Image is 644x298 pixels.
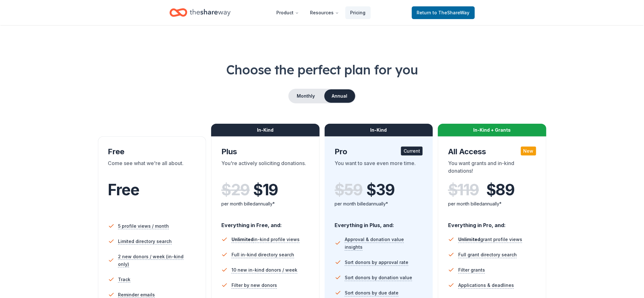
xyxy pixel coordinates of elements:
[221,159,309,177] div: You're actively soliciting donations.
[289,89,323,103] button: Monthly
[305,6,344,19] button: Resources
[458,266,485,274] span: Filter grants
[448,147,536,157] div: All Access
[448,216,536,229] div: Everything in Pro, and:
[108,180,139,199] span: Free
[417,9,470,17] span: Return
[335,200,423,208] div: per month billed annually*
[412,6,475,19] a: Returnto TheShareWay
[458,237,522,242] span: grant profile views
[335,159,423,177] div: You want to save even more time.
[438,124,546,136] div: In-Kind + Grants
[118,238,172,245] span: Limited directory search
[345,6,371,19] a: Pricing
[221,200,309,208] div: per month billed annually*
[458,281,514,289] span: Applications & deadlines
[232,266,297,274] span: 10 new in-kind donors / week
[324,89,355,103] button: Annual
[232,237,300,242] span: in-kind profile views
[345,274,412,281] span: Sort donors by donation value
[272,6,304,19] button: Product
[118,222,169,230] span: 5 profile views / month
[345,259,409,266] span: Sort donors by approval rate
[448,200,536,208] div: per month billed annually*
[345,236,423,251] span: Approval & donation value insights
[118,253,196,268] span: 2 new donors / week (in-kind only)
[25,61,619,79] h1: Choose the perfect plan for you
[458,237,480,242] span: Unlimited
[335,216,423,229] div: Everything in Plus, and:
[108,147,196,157] div: Free
[221,216,309,229] div: Everything in Free, and:
[458,251,517,259] span: Full grant directory search
[521,147,536,156] div: New
[221,147,309,157] div: Plus
[486,181,515,199] span: $ 89
[170,5,231,20] a: Home
[253,181,278,199] span: $ 19
[272,5,371,20] nav: Main
[232,251,294,259] span: Full in-kind directory search
[401,147,423,156] div: Current
[108,159,196,177] div: Come see what we're all about.
[232,237,253,242] span: Unlimited
[118,276,131,283] span: Track
[448,159,536,177] div: You want grants and in-kind donations!
[345,289,399,297] span: Sort donors by due date
[367,181,395,199] span: $ 39
[211,124,320,136] div: In-Kind
[232,281,277,289] span: Filter by new donors
[335,147,423,157] div: Pro
[325,124,433,136] div: In-Kind
[433,10,470,15] span: to TheShareWay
